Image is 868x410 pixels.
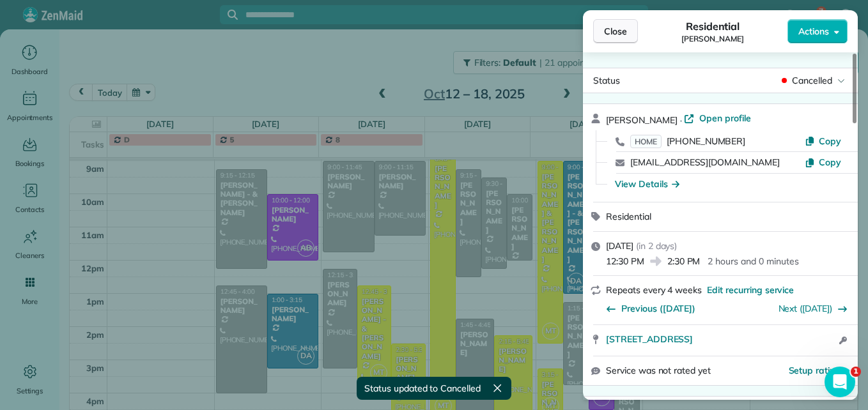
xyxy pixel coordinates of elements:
[819,135,841,147] span: Copy
[621,302,695,315] span: Previous ([DATE])
[789,364,846,377] button: Setup ratings
[606,114,678,126] span: [PERSON_NAME]
[667,135,745,147] span: [PHONE_NUMBER]
[779,303,833,314] a: Next ([DATE])
[630,156,780,168] a: [EMAIL_ADDRESS][DOMAIN_NAME]
[364,382,481,395] span: Status updated to Cancelled
[606,284,702,296] span: Repeats every 4 weeks
[636,240,678,252] span: ( in 2 days )
[686,19,740,34] span: Residential
[667,255,701,268] span: 2:30 PM
[630,135,745,148] a: HOME[PHONE_NUMBER]
[708,255,798,268] p: 2 hours and 0 minutes
[606,333,693,345] span: [STREET_ADDRESS]
[606,364,711,377] span: Service was not rated yet
[835,333,850,348] button: Open access information
[798,25,829,38] span: Actions
[593,19,638,43] button: Close
[819,156,841,168] span: Copy
[681,34,744,44] span: [PERSON_NAME]
[593,75,620,86] span: Status
[606,302,695,315] button: Previous ([DATE])
[792,74,832,87] span: Cancelled
[805,135,841,148] button: Copy
[678,115,685,125] span: ·
[606,255,644,268] span: 12:30 PM
[606,240,633,252] span: [DATE]
[615,178,679,190] button: View Details
[630,135,662,148] span: HOME
[707,284,794,296] span: Edit recurring service
[805,156,841,169] button: Copy
[604,25,627,38] span: Close
[699,112,751,125] span: Open profile
[684,112,751,125] a: Open profile
[825,367,855,397] iframe: Intercom live chat
[606,333,835,345] a: [STREET_ADDRESS]
[851,367,861,377] span: 1
[779,302,848,315] button: Next ([DATE])
[606,211,651,222] span: Residential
